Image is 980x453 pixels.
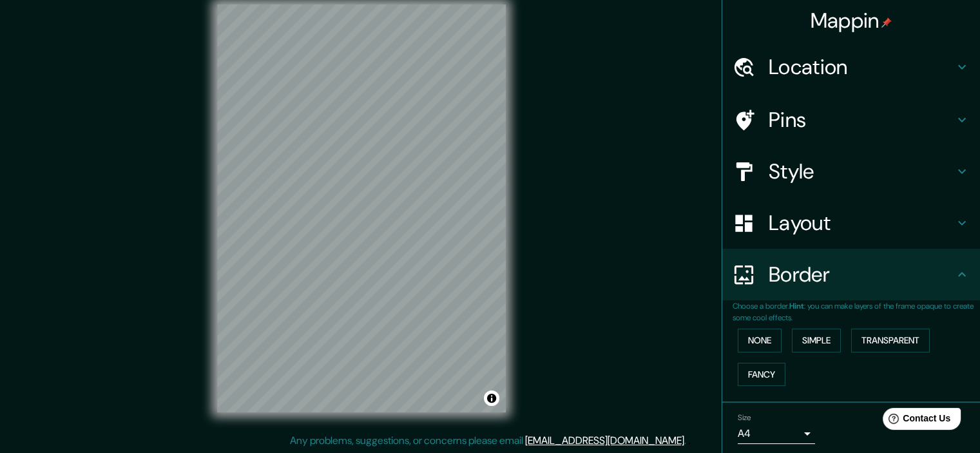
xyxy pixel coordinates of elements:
div: . [688,433,691,448]
button: Fancy [738,363,785,387]
iframe: Help widget launcher [865,403,966,439]
div: Style [722,146,980,197]
button: Simple [792,329,841,352]
canvas: Map [217,5,506,412]
h4: Pins [769,107,954,133]
div: Location [722,41,980,93]
h4: Style [769,159,954,184]
button: None [738,329,782,352]
div: Pins [722,94,980,146]
h4: Location [769,54,954,80]
p: Choose a border. : you can make layers of the frame opaque to create some cool effects. [733,300,980,323]
h4: Layout [769,210,954,236]
b: Hint [789,301,804,311]
button: Toggle attribution [484,390,499,406]
div: A4 [738,423,815,444]
button: Transparent [851,329,930,352]
p: Any problems, suggestions, or concerns please email . [290,433,686,448]
a: [EMAIL_ADDRESS][DOMAIN_NAME] [525,434,684,447]
h4: Border [769,262,954,287]
div: . [686,433,688,448]
div: Layout [722,197,980,249]
img: pin-icon.png [881,17,892,28]
div: Border [722,249,980,300]
h4: Mappin [811,8,892,34]
label: Size [738,412,751,423]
